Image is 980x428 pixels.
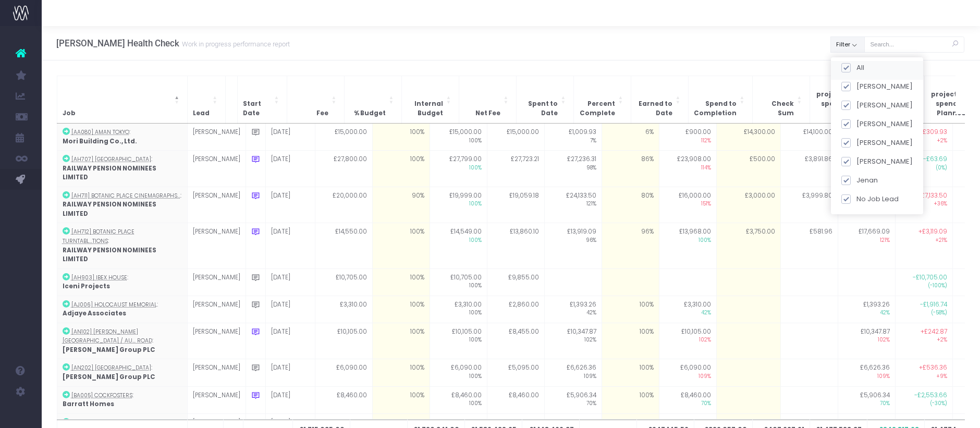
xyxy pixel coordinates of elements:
span: % Budget [354,109,386,118]
td: £15,000.00 [315,124,372,151]
span: Job [63,109,76,118]
abbr: [BB100] 180 Pearl St Images [71,419,164,426]
td: [DATE] [265,223,315,268]
td: [PERSON_NAME] [187,223,246,268]
span: 100% [435,237,482,244]
strong: Mori Building Co., Ltd. [63,137,137,145]
td: £5,906.34 [544,386,602,413]
td: £13,860.10 [487,223,544,268]
td: £8,460.00 [659,386,716,413]
td: £27,799.00 [430,151,487,187]
td: 86% [602,151,659,187]
span: 100% [435,373,482,381]
td: £8,455.00 [487,323,544,359]
td: £5,095.00 [487,359,544,386]
td: £14,300.00 [716,124,780,151]
span: 121% [843,237,890,244]
span: 121% [550,200,596,208]
span: (-30%) [901,400,947,408]
td: £581.96 [780,223,838,268]
td: £2,860.00 [487,296,544,323]
span: 114% [665,164,711,172]
td: 100% [602,386,659,413]
td: 100% [372,359,430,386]
span: 42% [550,309,596,317]
span: projected spend vs Fee [815,90,851,118]
td: £5,906.34 [838,386,895,413]
td: £500.00 [716,151,780,187]
span: 70% [665,400,711,408]
td: [PERSON_NAME] [187,187,246,223]
th: Lead: Activate to sort: Activate to sort [187,76,225,123]
span: +£242.87 [921,327,947,337]
td: £10,105.00 [315,323,372,359]
strong: RAILWAY PENSION NOMINEES LIMITED [63,164,156,182]
span: -£10,705.00 [913,273,947,283]
td: £10,705.00 [315,268,372,296]
span: -£1,916.74 [920,300,947,310]
span: +£536.36 [919,363,947,373]
span: 100% [435,282,482,290]
td: £19,999.00 [430,187,487,223]
td: 100% [602,323,659,359]
td: [PERSON_NAME] [187,323,246,359]
button: Filter [830,36,865,53]
th: Internal Budget: Activate to sort: Activate to sort [401,76,459,123]
td: £16,000.00 [659,187,716,223]
span: 100% [435,200,482,208]
td: [PERSON_NAME] [187,296,246,323]
span: 100% [435,336,482,344]
th: Start Date: Activate to sort: Activate to sort [237,76,287,123]
abbr: [AN102] Hayes Town Centre / Austin Road [63,328,152,345]
td: £14,549.00 [430,223,487,268]
td: £3,999.80 [780,187,838,223]
td: £10,347.87 [838,323,895,359]
label: [PERSON_NAME] [841,156,913,167]
td: 96% [602,223,659,268]
span: +£3,119.09 [918,227,947,237]
span: 100% [435,137,482,145]
span: 102% [665,336,711,344]
label: [PERSON_NAME] [841,81,913,92]
th: Job: Activate to invert sorting: Activate to invert sorting [57,76,187,123]
td: £13,919.09 [544,223,602,268]
td: £20,000.00 [315,187,372,223]
span: 112% [665,137,711,145]
strong: Iceni Projects [63,282,110,290]
span: Earned to Date [636,100,672,118]
td: : [57,359,187,386]
span: 102% [550,336,596,344]
abbr: [BA005] Cockfosters [71,392,132,399]
span: Spent to Date [522,100,558,118]
abbr: [AH711] Botanic Place Cinemagraphs [71,192,180,200]
td: 80% [602,187,659,223]
td: £8,460.00 [430,386,487,413]
td: £14,550.00 [315,223,372,268]
td: 6% [602,124,659,151]
span: 42% [843,309,890,317]
td: £3,310.00 [315,296,372,323]
th: projected spend vs Fee: Activate to sort: Activate to sort [810,76,867,123]
td: £6,090.00 [430,359,487,386]
strong: RAILWAY PENSION NOMINEES LIMITED [63,200,156,218]
span: 42% [665,309,711,317]
label: [PERSON_NAME] [841,138,913,148]
abbr: [AH707] Botanic Place [71,155,151,163]
td: £14,100.00 [780,124,838,151]
td: £27,236.31 [544,151,602,187]
td: £3,891.86 [780,151,838,187]
span: Fee [316,109,328,118]
span: -£63.69 [923,155,947,164]
label: [PERSON_NAME] [841,119,913,129]
label: No Job Lead [841,194,899,204]
th: Percent Complete: Activate to sort: Activate to sort [573,76,631,123]
th: Net Fee: Activate to sort: Activate to sort [459,76,516,123]
span: 100% [435,164,482,172]
th: % Budget: Activate to sort: Activate to sort [344,76,401,123]
span: 70% [843,400,890,408]
td: [DATE] [265,268,315,296]
td: 100% [602,296,659,323]
span: Percent Complete [579,100,615,118]
span: (-58%) [901,309,947,317]
th: Fee: Activate to sort: Activate to sort [287,76,344,123]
